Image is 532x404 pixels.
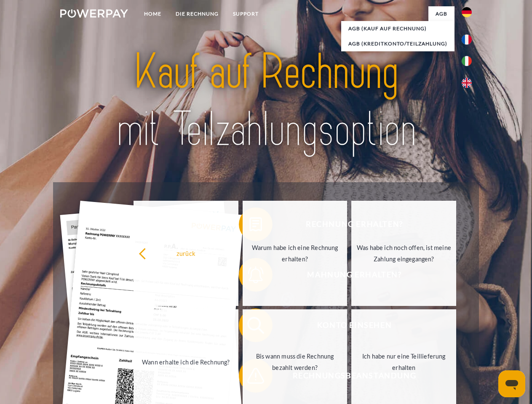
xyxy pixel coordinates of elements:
div: Warum habe ich eine Rechnung erhalten? [248,242,342,265]
a: SUPPORT [226,6,266,21]
img: fr [462,35,472,45]
a: Was habe ich noch offen, ist meine Zahlung eingegangen? [351,201,456,306]
div: Bis wann muss die Rechnung bezahlt werden? [248,351,342,373]
img: en [462,78,472,88]
iframe: Schaltfläche zum Öffnen des Messaging-Fensters [498,370,525,397]
div: Wann erhalte ich die Rechnung? [139,356,233,367]
a: AGB (Kauf auf Rechnung) [341,21,454,36]
div: Ich habe nur eine Teillieferung erhalten [356,351,451,373]
a: Home [137,6,168,21]
img: it [462,56,472,66]
img: title-powerpay_de.svg [80,40,452,161]
div: Was habe ich noch offen, ist meine Zahlung eingegangen? [356,242,451,265]
div: zurück [139,247,233,259]
a: DIE RECHNUNG [168,6,226,21]
a: AGB (Kreditkonto/Teilzahlung) [341,36,454,51]
a: agb [428,6,454,21]
img: logo-powerpay-white.svg [60,9,128,18]
img: de [462,7,472,17]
